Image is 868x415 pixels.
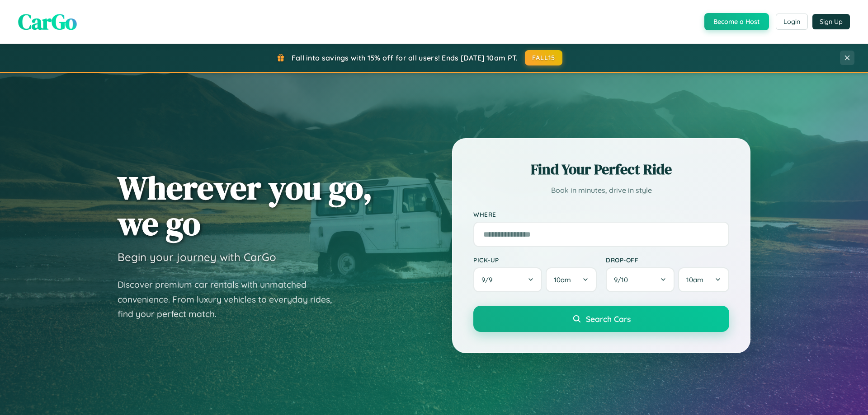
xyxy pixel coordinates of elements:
[473,306,729,332] button: Search Cars
[118,250,276,264] h3: Begin your journey with CarGo
[525,50,563,65] button: FALL15
[546,267,597,292] button: 10am
[473,267,542,292] button: 9/9
[473,256,597,264] label: Pick-up
[473,210,729,218] label: Where
[812,14,850,29] button: Sign Up
[586,314,631,324] span: Search Cars
[606,267,675,292] button: 9/10
[678,267,729,292] button: 10am
[554,275,571,284] span: 10am
[481,275,497,284] span: 9 / 9
[473,184,729,197] p: Book in minutes, drive in style
[18,7,77,37] span: CarGo
[606,256,729,264] label: Drop-off
[614,275,632,284] span: 9 / 10
[292,53,518,62] span: Fall into savings with 15% off for all users! Ends [DATE] 10am PT.
[704,13,769,30] button: Become a Host
[473,159,729,179] h2: Find Your Perfect Ride
[686,275,703,284] span: 10am
[118,277,344,322] p: Discover premium car rentals with unmatched convenience. From luxury vehicles to everyday rides, ...
[118,170,373,241] h1: Wherever you go, we go
[776,14,808,30] button: Login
